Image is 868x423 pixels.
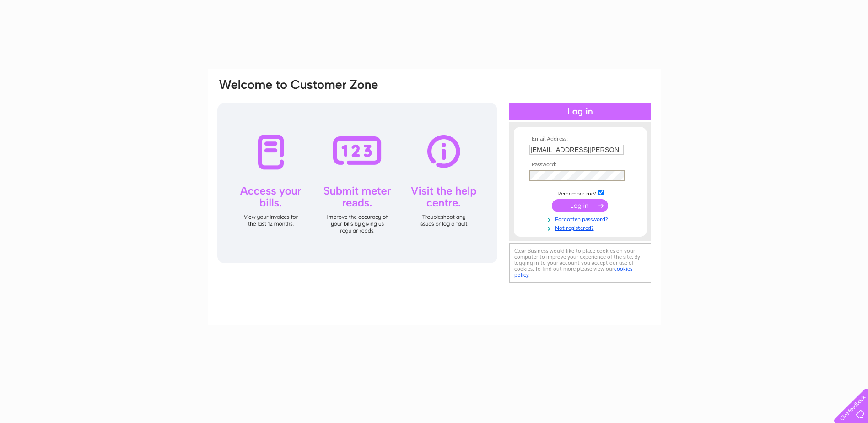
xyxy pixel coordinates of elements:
[514,266,632,278] a: cookies policy
[529,214,633,223] a: Forgotten password?
[527,188,633,197] td: Remember me?
[509,243,651,283] div: Clear Business would like to place cookies on your computer to improve your experience of the sit...
[529,223,633,232] a: Not registered?
[527,162,633,168] th: Password:
[527,136,633,142] th: Email Address:
[552,199,608,212] input: Submit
